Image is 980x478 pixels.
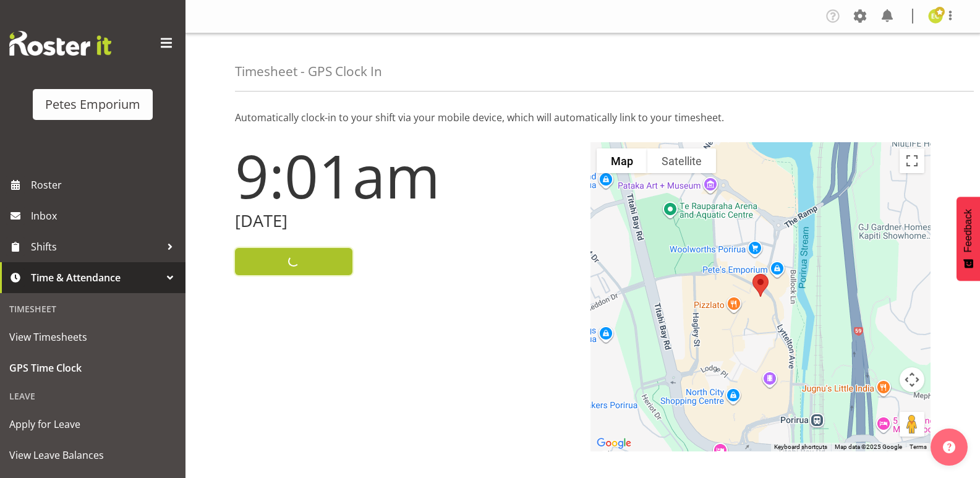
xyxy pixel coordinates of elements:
img: emma-croft7499.jpg [928,9,943,23]
h2: [DATE] [235,211,576,231]
button: Show street map [597,148,647,173]
div: Petes Emporium [45,95,140,114]
span: Time & Attendance [31,268,161,287]
span: View Leave Balances [9,446,176,464]
span: Map data ©2025 Google [835,443,902,450]
span: Inbox [31,207,179,225]
a: View Timesheets [3,322,182,352]
div: Leave [3,383,182,409]
span: Roster [31,176,179,194]
a: Terms (opens in new tab) [910,443,927,450]
img: Google [594,435,634,451]
p: Automatically clock-in to your shift via your mobile device, which will automatically link to you... [235,110,931,125]
button: Feedback - Show survey [957,197,980,281]
a: View Leave Balances [3,440,182,471]
button: Toggle fullscreen view [900,148,924,173]
button: Keyboard shortcuts [774,443,827,451]
span: Apply for Leave [9,415,176,433]
div: Timesheet [3,296,182,322]
button: Map camera controls [900,367,924,392]
span: Shifts [31,237,161,256]
h1: 9:01am [235,142,576,209]
img: help-xxl-2.png [943,441,955,453]
button: Drag Pegman onto the map to open Street View [900,412,924,437]
a: Apply for Leave [3,409,182,440]
span: GPS Time Clock [9,359,176,377]
span: Feedback [963,209,974,252]
img: Rosterit website logo [9,31,111,56]
a: Open this area in Google Maps (opens a new window) [594,435,634,451]
button: Show satellite imagery [647,148,716,173]
span: View Timesheets [9,328,176,346]
h4: Timesheet - GPS Clock In [235,64,382,79]
a: GPS Time Clock [3,352,182,383]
